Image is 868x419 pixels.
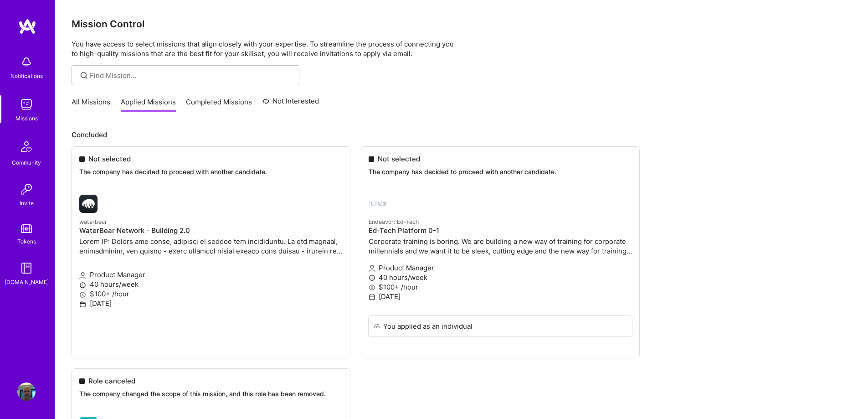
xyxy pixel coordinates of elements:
a: Applied Missions [121,97,176,112]
img: User Avatar [17,383,36,401]
img: tokens [21,224,32,233]
img: guide book [17,259,36,277]
img: Community [15,136,37,158]
div: Invite [20,198,34,208]
a: All Missions [72,97,110,112]
h3: Mission Control [72,18,852,30]
i: icon SearchGrey [79,70,89,81]
div: Community [12,158,41,167]
img: Invite [17,180,36,198]
p: You have access to select missions that align closely with your expertise. To streamline the proc... [72,39,852,58]
div: Missions [15,114,38,123]
input: Find Mission... [90,71,293,80]
p: The company changed the scope of this mission, and this role has been removed. [79,389,343,398]
div: Notifications [10,71,43,81]
a: User Avatar [15,383,38,401]
p: Concluded [72,130,852,140]
img: teamwork [17,95,36,114]
div: Tokens [17,237,36,246]
a: Completed Missions [186,97,252,112]
div: [DOMAIN_NAME] [5,277,49,287]
img: logo [18,18,36,35]
img: bell [17,53,36,71]
a: Not Interested [262,96,319,112]
span: Role canceled [88,376,135,386]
